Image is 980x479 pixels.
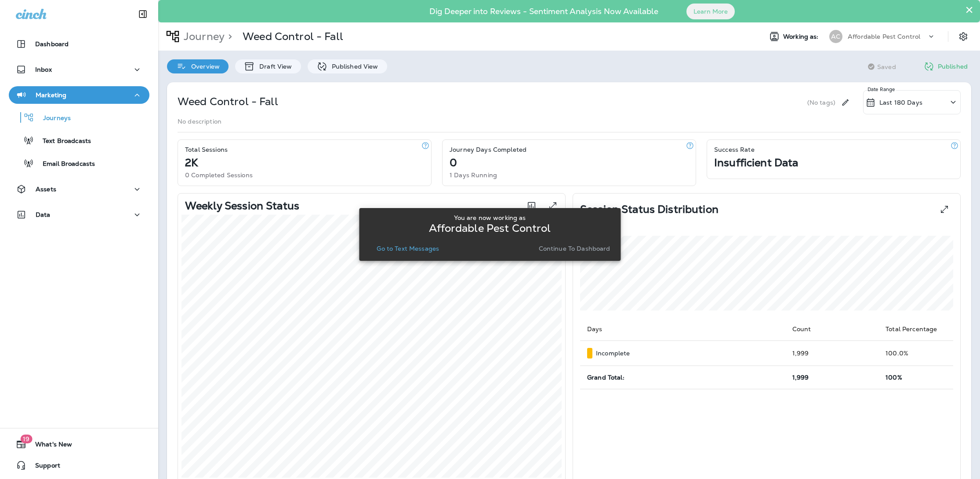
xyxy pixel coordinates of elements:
[178,118,221,125] p: No description
[185,146,228,153] p: Total Sessions
[535,242,614,255] button: Continue to Dashboard
[36,186,56,193] p: Assets
[539,245,610,252] p: Continue to Dashboard
[955,29,971,44] button: Settings
[714,159,798,166] p: Insufficient Data
[9,86,149,104] button: Marketing
[429,225,551,232] p: Affordable Pest Control
[185,172,253,179] p: 0 Completed Sessions
[9,435,149,453] button: 19What's New
[878,318,953,341] th: Total Percentage
[9,35,149,53] button: Dashboard
[225,30,232,43] p: >
[938,63,968,70] p: Published
[36,211,51,218] p: Data
[936,201,953,218] button: View Pie expanded to full screen
[886,373,902,381] span: 100%
[879,99,922,106] p: Last 180 Days
[377,245,439,252] p: Go to Text Messages
[9,61,149,78] button: Inbox
[807,99,835,106] p: (No tags)
[178,95,278,109] p: Weed Control - Fall
[373,242,443,255] button: Go to Text Messages
[243,30,343,43] p: Weed Control - Fall
[185,202,299,209] p: Weekly Session Status
[35,66,52,73] p: Inbox
[131,5,155,23] button: Collapse Sidebar
[180,30,225,43] p: Journey
[35,40,69,48] p: Dashboard
[34,114,71,123] p: Journeys
[9,457,149,474] button: Support
[9,131,149,150] button: Text Broadcasts
[9,154,149,172] button: Email Broadcasts
[792,373,809,381] span: 1,999
[580,318,785,341] th: Days
[9,180,149,198] button: Assets
[965,3,973,17] button: Close
[785,341,878,366] td: 1,999
[686,4,735,19] button: Learn More
[783,33,820,40] span: Working as:
[255,63,292,70] p: Draft View
[9,108,149,127] button: Journeys
[878,341,953,366] td: 100.0 %
[454,214,526,221] p: You are now working as
[36,91,66,99] p: Marketing
[26,441,72,451] span: What's New
[848,33,920,40] p: Affordable Pest Control
[20,435,32,443] span: 19
[34,137,91,146] p: Text Broadcasts
[327,63,378,70] p: Published View
[185,159,198,166] p: 2K
[785,318,878,341] th: Count
[26,462,60,472] span: Support
[714,146,755,153] p: Success Rate
[580,206,719,213] p: Session Status Distribution
[187,63,220,70] p: Overview
[9,206,149,223] button: Data
[877,63,896,70] span: Saved
[867,86,896,93] p: Date Range
[837,90,853,114] div: Edit
[829,30,842,43] div: AC
[34,160,95,168] p: Email Broadcasts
